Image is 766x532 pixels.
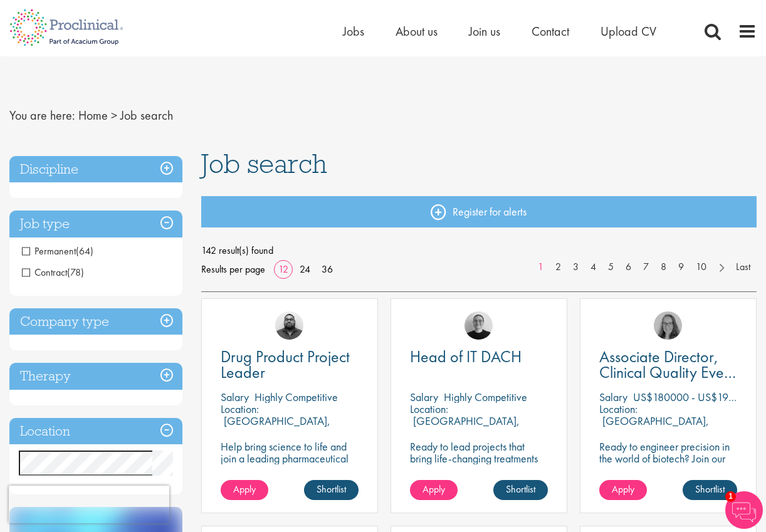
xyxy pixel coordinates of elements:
a: Shortlist [304,480,359,500]
p: Ready to engineer precision in the world of biotech? Join our client's cutting-edge team and play... [599,441,737,512]
span: Permanent [22,244,76,258]
h3: Job type [9,211,182,237]
span: Drug Product Project Leader [221,346,350,383]
p: Highly Competitive [254,390,338,404]
a: 8 [654,260,673,274]
span: Apply [612,482,634,496]
span: Associate Director, Clinical Quality Event Management (GCP) [599,346,736,399]
a: 1 [532,260,550,274]
img: Ingrid Aymes [654,311,682,340]
a: 24 [295,263,315,276]
a: Apply [599,480,647,500]
img: Ashley Bennett [275,311,303,340]
a: 36 [317,263,337,276]
span: Job search [120,107,173,123]
span: (64) [76,244,93,258]
img: Emma Pretorious [464,311,493,340]
h3: Company type [9,308,182,335]
span: Results per page [201,260,265,279]
a: 2 [549,260,567,274]
span: Location: [221,402,259,416]
p: Highly Competitive [444,390,527,404]
a: Contact [532,23,569,39]
a: Apply [410,480,458,500]
span: Contract [22,266,84,279]
span: Salary [221,390,249,404]
span: > [111,107,117,123]
a: Register for alerts [201,196,757,227]
a: Last [730,260,757,274]
a: Upload CV [601,23,656,39]
p: [GEOGRAPHIC_DATA], [GEOGRAPHIC_DATA] [599,414,709,440]
a: 6 [619,260,637,274]
span: Permanent [22,244,93,258]
a: 3 [567,260,585,274]
p: [GEOGRAPHIC_DATA], [GEOGRAPHIC_DATA] [410,414,520,440]
span: Salary [599,390,627,404]
span: Contract [22,266,67,279]
a: Shortlist [683,480,737,500]
span: You are here: [9,107,75,123]
span: Job search [201,147,327,180]
h3: Therapy [9,363,182,390]
a: breadcrumb link [78,107,108,123]
span: (78) [67,266,84,279]
a: Head of IT DACH [410,349,548,365]
a: Shortlist [493,480,548,500]
span: Apply [422,482,445,496]
span: 1 [725,491,736,502]
a: 4 [584,260,602,274]
a: Associate Director, Clinical Quality Event Management (GCP) [599,349,737,380]
span: Head of IT DACH [410,346,522,367]
a: 5 [602,260,620,274]
a: Jobs [343,23,364,39]
span: 142 result(s) found [201,241,757,260]
a: Join us [469,23,500,39]
h3: Location [9,418,182,445]
a: 12 [274,263,293,276]
p: [GEOGRAPHIC_DATA], [GEOGRAPHIC_DATA] [221,414,330,440]
p: Help bring science to life and join a leading pharmaceutical company to play a key role in delive... [221,441,359,512]
a: About us [396,23,438,39]
span: Location: [410,402,448,416]
span: Location: [599,402,637,416]
img: Chatbot [725,491,763,529]
a: 9 [672,260,690,274]
iframe: reCAPTCHA [9,486,169,523]
p: Ready to lead projects that bring life-changing treatments to the world? Join our client at the f... [410,441,548,512]
h3: Discipline [9,156,182,183]
a: 10 [690,260,713,274]
span: Apply [233,482,256,496]
span: Salary [410,390,438,404]
a: 7 [637,260,655,274]
a: Apply [221,480,268,500]
a: Drug Product Project Leader [221,349,359,380]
